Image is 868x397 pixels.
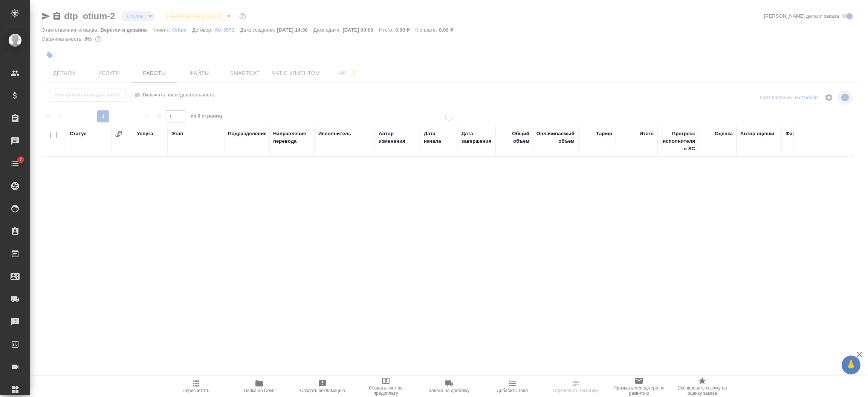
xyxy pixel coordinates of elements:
[228,130,267,137] div: Подразделение
[715,130,733,137] div: Оценка
[15,156,26,163] span: 7
[640,130,654,137] div: Итого
[171,130,183,137] div: Этап
[273,130,311,145] div: Направление перевода
[115,130,122,138] button: Сгруппировать
[499,130,529,145] div: Общий объем
[842,356,860,374] button: 🙏
[2,154,28,173] a: 7
[137,130,153,137] div: Услуга
[318,130,351,137] div: Исполнитель
[70,130,87,137] div: Статус
[536,130,575,145] div: Оплачиваемый объем
[661,130,695,153] div: Прогресс исполнителя в SC
[596,130,612,137] div: Тариф
[424,130,454,145] div: Дата начала
[740,130,774,137] div: Автор оценки
[845,357,857,373] span: 🙏
[785,130,803,137] div: Файлы
[379,130,416,145] div: Автор изменения
[462,130,492,145] div: Дата завершения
